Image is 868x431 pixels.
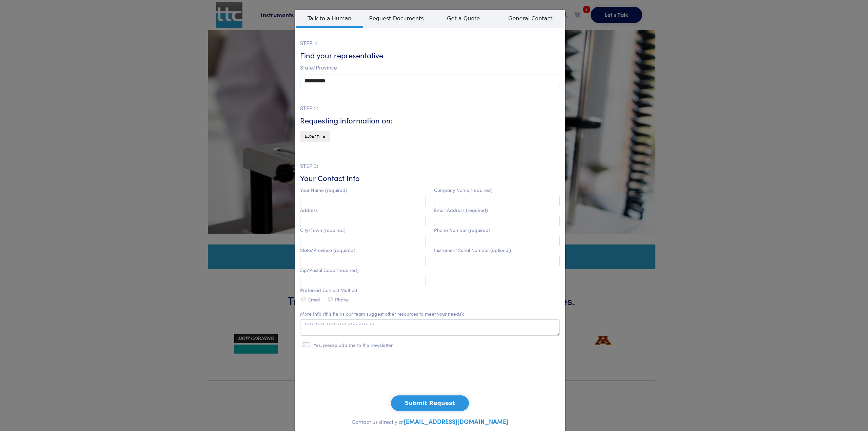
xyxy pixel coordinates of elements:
span: Talk to a Human [296,11,363,28]
p: State/Province [300,63,560,72]
p: STEP 1: [300,39,560,47]
label: Email Address (required) [434,207,488,213]
span: Request Documents [363,11,430,26]
a: [EMAIL_ADDRESS][DOMAIN_NAME] [404,417,508,426]
label: Yes, please add me to the newsletter [314,342,393,348]
p: STEP 3: [300,161,560,170]
label: Email [308,297,320,302]
span: General Contact [497,11,564,26]
span: Get a Quote [430,11,497,26]
button: Submit Request [391,395,469,411]
span: A-RAED [304,134,320,139]
label: Address [300,207,318,213]
label: More Info (this helps our team suggest other resources to meet your needs): [300,311,464,317]
p: STEP 2: [300,104,560,113]
h6: Find your representative [300,50,560,61]
label: Phone [335,297,349,302]
label: City/Town (required) [300,227,346,233]
label: Preferred Contact Method [300,287,357,293]
label: Zip/Postal Code (required) [300,267,359,273]
h6: Requesting information on: [300,115,560,126]
p: Contact us directly at [300,416,560,427]
label: Company Name (required) [434,187,493,193]
iframe: reCAPTCHA [378,362,481,389]
label: Phone Number (required) [434,227,490,233]
label: State/Province (required) [300,247,355,253]
h6: Your Contact Info [300,173,560,183]
label: Instrument Serial Number (optional) [434,247,511,253]
label: Your Name (required) [300,187,347,193]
